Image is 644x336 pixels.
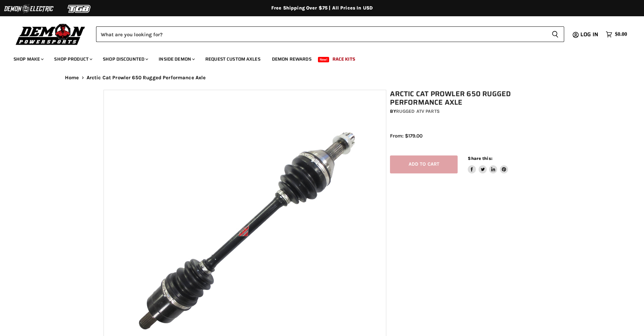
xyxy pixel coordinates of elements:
aside: Share this: [468,155,508,173]
img: Demon Powersports [14,22,88,46]
a: $0.00 [602,29,630,39]
img: TGB Logo 2 [54,2,105,15]
span: $0.00 [615,31,627,38]
form: Product [96,26,564,42]
a: Rugged ATV Parts [396,108,440,114]
h1: Arctic Cat Prowler 650 Rugged Performance Axle [390,90,544,107]
img: Demon Electric Logo 2 [3,2,54,15]
span: Arctic Cat Prowler 650 Rugged Performance Axle [87,75,206,81]
a: Request Custom Axles [200,52,266,66]
span: New! [318,57,329,62]
span: Log in [580,30,598,39]
div: Free Shipping Over $75 | All Prices In USD [51,5,593,11]
a: Inside Demon [154,52,199,66]
a: Shop Product [49,52,96,66]
a: Race Kits [327,52,360,66]
a: Shop Make [8,52,48,66]
span: From: $179.00 [390,133,422,139]
a: Demon Rewards [267,52,317,66]
nav: Breadcrumbs [51,75,593,81]
span: Share this: [468,156,492,161]
ul: Main menu [8,49,625,66]
a: Shop Discounted [98,52,152,66]
div: by [390,108,544,115]
a: Home [65,75,79,81]
a: Log in [577,31,602,38]
input: Search [96,26,546,42]
button: Search [546,26,564,42]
